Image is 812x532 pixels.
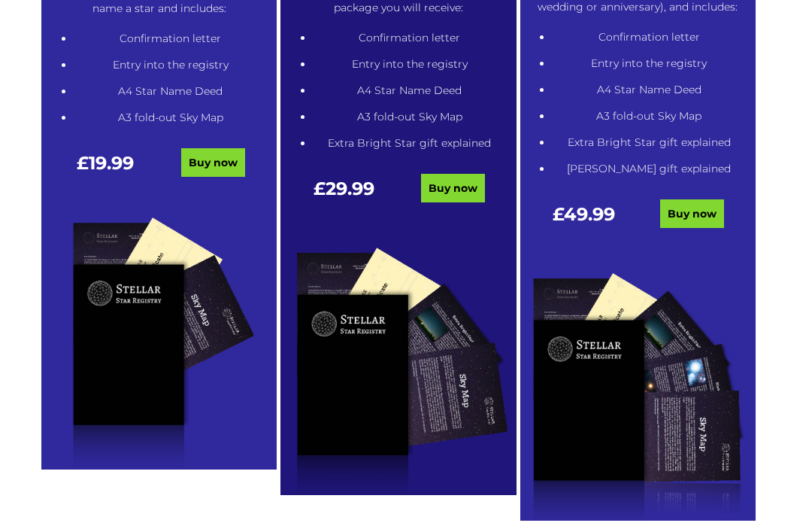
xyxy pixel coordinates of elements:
[313,135,507,154] li: Extra Bright Star gift explained
[552,81,746,100] li: A4 Star Name Deed
[290,180,398,214] div: £
[89,153,134,175] span: 19.99
[181,149,245,178] a: Buy now
[313,108,507,127] li: A3 fold-out Sky Map
[421,175,485,203] a: Buy now
[74,30,268,49] li: Confirmation letter
[552,160,746,179] li: [PERSON_NAME] gift explained
[552,29,746,47] li: Confirmation letter
[74,56,268,75] li: Entry into the registry
[51,154,159,188] div: £
[552,108,746,126] li: A3 fold-out Sky Map
[552,134,746,153] li: Extra Bright Star gift explained
[313,82,507,101] li: A4 Star Name Deed
[529,205,638,239] div: £
[280,236,516,496] img: tucked-1
[313,56,507,74] li: Entry into the registry
[74,83,268,102] li: A4 Star Name Deed
[41,211,277,470] img: tucked-0
[313,29,507,48] li: Confirmation letter
[326,178,374,200] span: 29.99
[660,200,724,229] a: Buy now
[552,55,746,74] li: Entry into the registry
[74,109,268,128] li: A3 fold-out Sky Map
[520,262,756,521] img: tucked-2
[564,204,615,226] span: 49.99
